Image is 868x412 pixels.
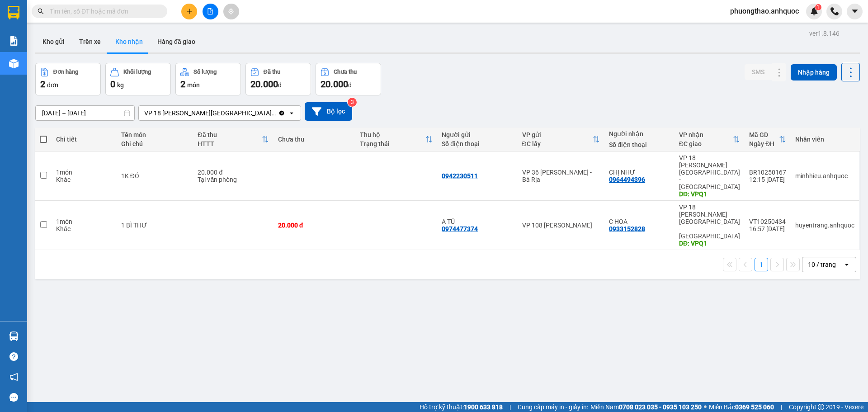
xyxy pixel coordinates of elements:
span: notification [9,373,18,381]
input: Tìm tên, số ĐT hoặc mã đơn [50,6,156,16]
div: 1 món [56,169,112,176]
span: aim [228,8,234,14]
div: Ghi chú [121,140,189,147]
div: DĐ: VPQ1 [679,240,740,247]
span: | [781,402,782,412]
button: file-add [203,4,218,19]
span: Miền Bắc [709,402,774,412]
button: Đơn hàng2đơn [35,63,101,95]
strong: 0708 023 035 - 0935 103 250 [619,403,702,411]
span: đơn [47,81,58,89]
sup: 1 [815,4,821,10]
th: Toggle SortBy [675,128,745,152]
div: VP 108 [PERSON_NAME] [522,222,600,229]
button: Khối lượng0kg [105,63,171,95]
button: aim [223,4,239,19]
span: 1 [816,4,820,10]
div: Đơn hàng [53,69,78,75]
button: Kho nhận [108,31,150,52]
div: ĐC giao [679,140,733,147]
div: VP nhận [679,131,733,138]
button: Đã thu20.000đ [245,63,311,95]
div: Trạng thái [360,140,425,147]
div: 10 / trang [808,260,836,269]
th: Toggle SortBy [518,128,605,152]
span: copyright [818,404,824,410]
span: phuongthao.anhquoc [723,5,806,17]
span: search [38,8,44,14]
div: 1K ĐỎ [121,172,189,180]
span: message [9,393,18,402]
span: 2 [40,79,45,90]
strong: 0369 525 060 [735,403,774,411]
button: Số lượng2món [175,63,241,95]
svg: Clear value [278,109,285,117]
img: phone-icon [830,7,839,15]
span: Hỗ trợ kỹ thuật: [420,402,503,412]
div: Khác [56,176,112,183]
svg: open [843,261,850,268]
img: logo-vxr [8,6,19,19]
div: 1 BÌ THƯ [121,222,189,229]
div: 16:57 [DATE] [749,225,786,232]
div: HTTT [198,140,261,147]
div: VP 18 [PERSON_NAME][GEOGRAPHIC_DATA] - [GEOGRAPHIC_DATA] [144,109,276,118]
div: Số điện thoại [442,140,513,147]
img: warehouse-icon [9,331,19,341]
button: Kho gửi [35,31,72,52]
span: 2 [180,79,185,90]
img: solution-icon [9,36,19,46]
div: Đã thu [264,69,280,75]
div: 0942230511 [442,172,478,180]
button: SMS [745,64,772,80]
input: Selected VP 18 Nguyễn Thái Bình - Quận 1. [277,109,278,118]
span: question-circle [9,352,18,361]
div: 1 món [56,218,112,225]
div: VP 18 [PERSON_NAME][GEOGRAPHIC_DATA] - [GEOGRAPHIC_DATA] [679,204,740,240]
div: DĐ: VPQ1 [679,190,740,198]
div: ĐC lấy [522,140,593,147]
button: 1 [755,258,768,271]
div: 0974477374 [442,225,478,232]
div: minhhieu.anhquoc [795,172,854,180]
span: kg [117,81,124,89]
button: Nhập hàng [791,64,837,81]
span: file-add [207,8,213,14]
div: 20.000 đ [278,222,351,229]
div: huyentrang.anhquoc [795,222,854,229]
div: VP 36 [PERSON_NAME] - Bà Rịa [522,169,600,183]
div: Chưa thu [334,69,357,75]
button: Bộ lọc [305,102,352,121]
th: Toggle SortBy [355,128,437,152]
span: 20.000 [321,79,348,90]
div: Khối lượng [123,69,151,75]
div: Chi tiết [56,136,112,143]
div: CHỊ NHƯ [609,169,670,176]
img: icon-new-feature [810,7,818,15]
div: 0933152828 [609,225,645,232]
sup: 3 [348,98,357,107]
div: Chưa thu [278,136,351,143]
button: Trên xe [72,31,108,52]
div: C HOA [609,218,670,225]
button: Hàng đã giao [150,31,203,52]
div: ver 1.8.146 [809,28,840,38]
button: caret-down [847,4,863,19]
span: caret-down [851,7,859,15]
span: plus [186,8,193,14]
span: đ [278,81,282,89]
div: BR10250167 [749,169,786,176]
div: Thu hộ [360,131,425,138]
div: Khác [56,225,112,232]
div: Số điện thoại [609,141,670,148]
div: Tên món [121,131,189,138]
span: đ [348,81,352,89]
div: VP 18 [PERSON_NAME][GEOGRAPHIC_DATA] - [GEOGRAPHIC_DATA] [679,154,740,190]
button: Chưa thu20.000đ [316,63,381,95]
th: Toggle SortBy [193,128,273,152]
div: 0964494396 [609,176,645,183]
div: VT10250434 [749,218,786,225]
div: 20.000 đ [198,169,269,176]
div: Người gửi [442,131,513,138]
svg: open [288,109,295,117]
